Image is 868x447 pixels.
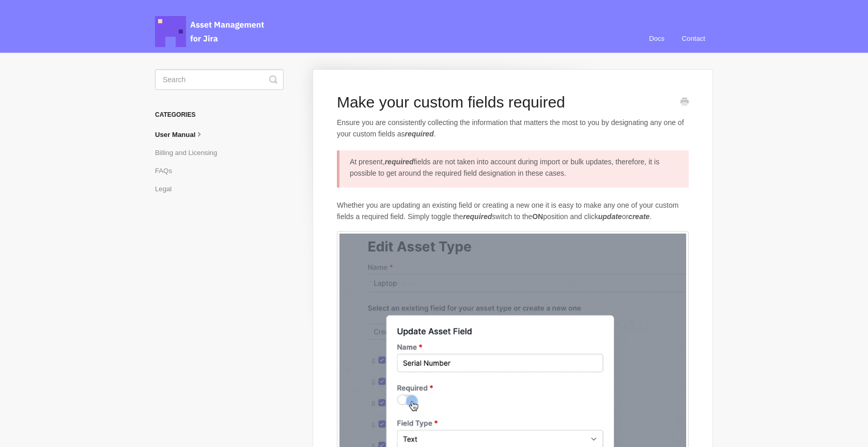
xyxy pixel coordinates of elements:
a: Contact [674,25,713,53]
i: create [630,212,652,221]
span: Asset Management for Jira Docs [155,16,266,47]
h1: Make your custom fields required [337,93,673,112]
a: Legal [155,180,179,197]
h3: Categories [155,105,284,124]
i: required [464,212,492,221]
b: required [385,158,413,166]
p: Whether you are updating an existing field or creating a new one it is easy to make any one of yo... [337,200,689,222]
b: required [406,130,433,138]
a: User Manual [155,126,212,143]
p: At present, fields are not taken into account during import or bulk updates, therefore, it is pos... [350,157,676,179]
a: Billing and Licensing [155,144,224,161]
a: Print this Article [680,97,689,109]
b: ON [534,212,545,221]
b: update [600,212,623,221]
a: Docs [642,25,672,53]
p: Ensure you are consistently collecting the information that matters the most to you by designatin... [337,117,689,140]
a: FAQs [155,162,179,179]
input: Search [155,69,284,90]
